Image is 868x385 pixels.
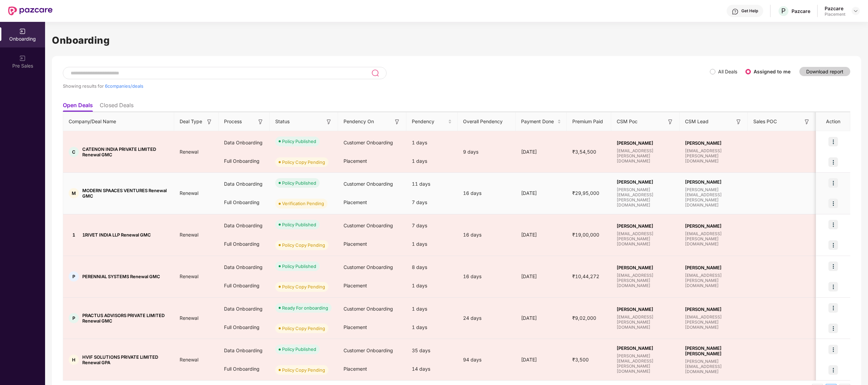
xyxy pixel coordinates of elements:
img: icon [828,345,838,354]
div: Full Onboarding [219,318,270,337]
span: Renewal [174,232,204,238]
div: Policy Copy Pending [282,325,325,332]
img: svg+xml;base64,PHN2ZyB3aWR0aD0iMTYiIGhlaWdodD0iMTYiIHZpZXdCb3g9IjAgMCAxNiAxNiIgZmlsbD0ibm9uZSIgeG... [206,118,213,125]
div: 8 days [406,258,458,276]
span: Customer Onboarding [344,347,393,353]
span: Customer Onboarding [344,264,393,270]
span: [EMAIL_ADDRESS][PERSON_NAME][DOMAIN_NAME] [617,314,674,330]
div: [DATE] [516,189,567,197]
span: Renewal [174,273,204,279]
span: Renewal [174,357,204,362]
img: icon [828,240,838,250]
div: 11 days [406,175,458,193]
span: Deal Type [180,118,202,125]
div: Data Onboarding [219,175,270,193]
div: Showing results for [63,83,710,89]
span: [EMAIL_ADDRESS][PERSON_NAME][DOMAIN_NAME] [617,273,674,288]
img: icon [828,178,838,188]
span: [EMAIL_ADDRESS][PERSON_NAME][DOMAIN_NAME] [685,273,742,288]
div: Data Onboarding [219,258,270,276]
div: 94 days [458,356,516,363]
div: Policy Published [282,221,316,228]
span: ₹10,44,272 [567,273,605,279]
span: Process [224,118,242,125]
div: Policy Published [282,346,316,353]
div: P [69,313,79,323]
li: Open Deals [63,102,93,112]
div: Get Help [741,8,758,14]
span: 6 companies/deals [105,83,143,89]
h1: Onboarding [52,33,861,48]
span: Pendency On [344,118,374,125]
span: PERENNIAL SYSTEMS Renewal GMC [82,274,160,279]
div: 7 days [406,193,458,212]
div: 1 days [406,152,458,170]
div: 24 days [458,314,516,322]
div: Data Onboarding [219,133,270,152]
div: Full Onboarding [219,193,270,212]
span: ₹19,00,000 [567,232,605,238]
span: ₹29,95,000 [567,190,605,196]
span: Renewal [174,190,204,196]
div: Data Onboarding [219,341,270,360]
img: icon [828,220,838,229]
div: 1 days [406,235,458,253]
img: svg+xml;base64,PHN2ZyB3aWR0aD0iMjAiIGhlaWdodD0iMjAiIHZpZXdCb3g9IjAgMCAyMCAyMCIgZmlsbD0ibm9uZSIgeG... [19,28,26,35]
span: Customer Onboarding [344,306,393,312]
img: svg+xml;base64,PHN2ZyB3aWR0aD0iMTYiIGhlaWdodD0iMTYiIHZpZXdCb3g9IjAgMCAxNiAxNiIgZmlsbD0ibm9uZSIgeG... [257,118,264,125]
span: MODERN SPAACES VENTURES Renewal GMC [82,188,169,199]
div: C [69,147,79,157]
span: [PERSON_NAME][EMAIL_ADDRESS][PERSON_NAME][DOMAIN_NAME] [617,353,674,374]
div: [DATE] [516,356,567,363]
span: [EMAIL_ADDRESS][PERSON_NAME][DOMAIN_NAME] [685,148,742,163]
span: Placement [344,199,367,205]
div: Pazcare [825,5,845,12]
span: Renewal [174,315,204,321]
div: P [69,271,79,282]
span: [PERSON_NAME][EMAIL_ADDRESS][PERSON_NAME][DOMAIN_NAME] [685,187,742,208]
span: [PERSON_NAME] [617,140,674,146]
div: Full Onboarding [219,360,270,378]
span: [PERSON_NAME] [685,306,742,312]
div: H [69,355,79,365]
div: Policy Copy Pending [282,159,325,166]
div: Pazcare [792,8,810,14]
th: Pendency [406,112,458,131]
div: 1 days [406,318,458,337]
span: [PERSON_NAME] [685,223,742,229]
div: Data Onboarding [219,300,270,318]
img: icon [828,365,838,375]
span: Status [275,118,290,125]
span: [PERSON_NAME][EMAIL_ADDRESS][DOMAIN_NAME] [685,359,742,374]
span: Placement [344,158,367,164]
span: [PERSON_NAME] [617,223,674,229]
span: Payment Done [521,118,556,125]
div: 1 days [406,276,458,295]
span: ₹3,500 [567,357,594,362]
div: Policy Published [282,263,316,270]
img: icon [828,157,838,167]
div: 1 days [406,133,458,152]
img: icon [828,199,838,208]
div: M [69,188,79,198]
div: Policy Copy Pending [282,283,325,290]
div: Verification Pending [282,200,324,207]
div: Policy Copy Pending [282,242,325,248]
span: Placement [344,283,367,288]
div: Full Onboarding [219,235,270,253]
span: Placement [344,366,367,372]
img: svg+xml;base64,PHN2ZyB3aWR0aD0iMjAiIGhlaWdodD0iMjAiIHZpZXdCb3g9IjAgMCAyMCAyMCIgZmlsbD0ibm9uZSIgeG... [19,55,26,62]
img: svg+xml;base64,PHN2ZyBpZD0iSGVscC0zMngzMiIgeG1sbnM9Imh0dHA6Ly93d3cudzMub3JnLzIwMDAvc3ZnIiB3aWR0aD... [732,8,739,15]
img: svg+xml;base64,PHN2ZyB3aWR0aD0iMTYiIGhlaWdodD0iMTYiIHZpZXdCb3g9IjAgMCAxNiAxNiIgZmlsbD0ibm9uZSIgeG... [325,118,332,125]
span: Customer Onboarding [344,223,393,228]
div: 7 days [406,216,458,235]
div: Policy Published [282,180,316,186]
img: svg+xml;base64,PHN2ZyBpZD0iRHJvcGRvd24tMzJ4MzIiIHhtbG5zPSJodHRwOi8vd3d3LnczLm9yZy8yMDAwL3N2ZyIgd2... [853,8,858,14]
span: [PERSON_NAME][EMAIL_ADDRESS][PERSON_NAME][DOMAIN_NAME] [617,187,674,208]
div: [DATE] [516,231,567,239]
div: Placement [825,12,845,17]
div: [DATE] [516,148,567,156]
th: Action [816,112,850,131]
span: [EMAIL_ADDRESS][PERSON_NAME][DOMAIN_NAME] [617,148,674,163]
div: 16 days [458,231,516,239]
